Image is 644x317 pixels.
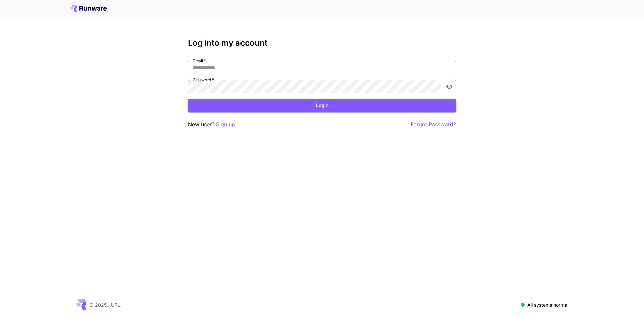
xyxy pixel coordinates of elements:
h3: Log into my account [188,38,456,48]
button: Forgot Password? [411,120,456,129]
button: toggle password visibility [443,81,455,93]
p: New user? [188,120,235,129]
label: Password [193,77,214,83]
button: Sign up [216,120,235,129]
p: All systems normal [527,301,568,308]
label: Email [193,58,206,64]
button: Login [188,99,456,112]
p: © 2025, [URL] [89,301,122,308]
